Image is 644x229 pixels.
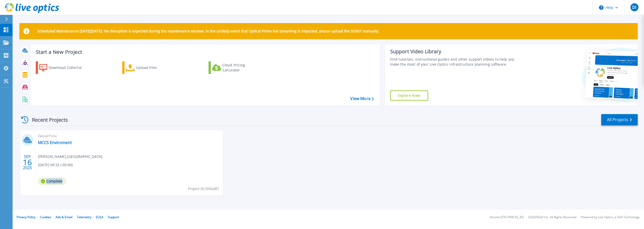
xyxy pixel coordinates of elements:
a: Cloud Pricing Calculator [209,61,265,74]
div: Recent Projects [19,114,75,126]
div: Support Video Library [390,48,521,55]
a: All Projects [601,114,638,125]
li: Powered by Live Optics, a Dell Technology [581,216,639,219]
a: Telemetry [77,215,91,219]
a: View More [350,96,374,101]
a: Explore Now! [390,90,428,101]
span: Complete [38,177,66,185]
div: Upload Files [136,63,176,73]
span: 16 [23,160,32,164]
a: Privacy Policy [17,215,35,219]
div: Download Collector [49,63,89,73]
a: MCCS Enviroment [38,140,72,145]
div: Cloud Pricing Calculator [222,63,263,73]
p: Scheduled Maintenance [DATE][DATE]: No disruption is expected during the maintenance window. In t... [37,29,379,33]
span: [DATE] 09:32 (-05:00) [38,162,73,168]
a: Cookies [40,215,51,219]
li: Version: [TECHNICAL_ID] [490,216,524,219]
li: © 2025 Dell Inc. All Rights Reserved [528,216,576,219]
a: Download Collector [36,61,92,74]
a: Upload Files [122,61,178,74]
h3: Start a New Project [36,49,374,55]
span: DI [632,5,636,9]
span: Optical Prime [38,133,220,139]
span: [PERSON_NAME] , [GEOGRAPHIC_DATA] [38,154,102,159]
a: EULA [96,215,103,219]
div: Find tutorials, instructional guides and other support videos to help you make the most of your L... [390,57,521,67]
a: Ads & Email [56,215,72,219]
a: Support [108,215,119,219]
div: SEP 2025 [23,153,32,171]
span: Project ID: 3056487 [188,186,219,192]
